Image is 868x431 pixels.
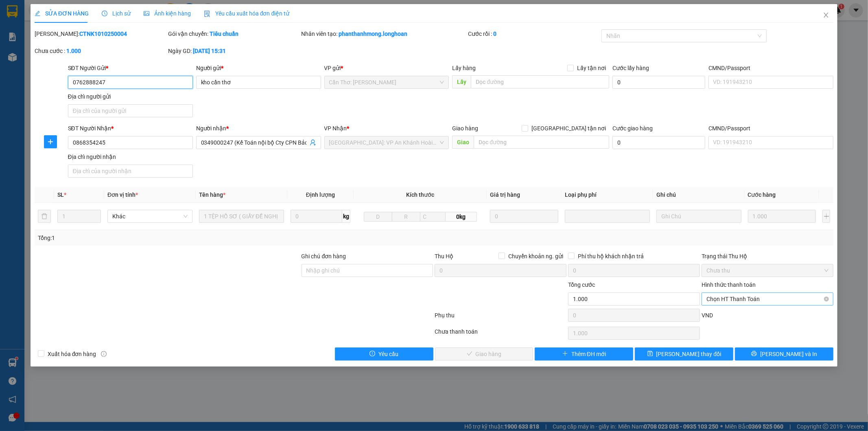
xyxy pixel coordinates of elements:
span: Lấy tận nơi [574,64,609,73]
div: Cước rồi : [468,29,600,38]
input: Ghi Chú [656,210,741,223]
span: 0kg [446,212,477,222]
img: icon [204,11,210,17]
span: Ảnh kiện hàng [144,10,191,17]
span: Giao [452,136,474,149]
span: printer [751,351,757,357]
span: Xuất hóa đơn hàng [44,350,100,358]
input: VD: Bàn, Ghế [199,210,284,223]
label: Cước lấy hàng [612,65,649,71]
span: Thêm ĐH mới [571,350,606,358]
th: Loại phụ phí [562,187,653,203]
span: Giá trị hàng [490,191,520,198]
span: Thu Hộ [435,253,453,259]
span: Lịch sử [102,10,131,17]
b: Tiêu chuẩn [210,31,238,37]
div: Nhân viên tạo: [302,29,467,38]
button: checkGiao hàng [435,347,533,361]
input: R [392,212,420,222]
input: Cước lấy hàng [612,76,705,89]
b: 1.000 [66,48,81,54]
span: Kích thước [406,191,434,198]
span: Lấy [452,75,471,88]
span: Cần Thơ: Kho Ninh Kiều [329,76,444,88]
span: plus [44,139,57,145]
input: Địa chỉ của người nhận [68,165,193,178]
span: Yêu cầu [378,350,398,358]
th: Ghi chú [653,187,745,203]
span: Tên hàng [199,191,225,198]
input: Ghi chú đơn hàng [302,264,433,277]
span: picture [144,11,149,16]
span: Hà Nội: VP An Khánh Hoài Đức [329,136,444,149]
span: Lấy hàng [452,65,476,71]
b: phanthanhmong.longhoan [339,31,408,37]
input: Địa chỉ của người gửi [68,104,193,117]
div: SĐT Người Gửi [68,64,193,73]
div: Người nhận [196,124,321,133]
span: user-add [310,139,316,146]
span: kg [342,210,350,223]
span: Phí thu hộ khách nhận trả [575,252,647,261]
b: 0 [493,31,496,37]
label: Hình thức thanh toán [702,281,756,288]
input: Dọc đường [474,136,609,149]
span: Định lượng [306,191,335,198]
button: plus [822,210,830,223]
label: Ghi chú đơn hàng [302,253,346,259]
label: Cước giao hàng [612,125,653,132]
span: close-circle [824,297,829,301]
div: Người gửi [196,64,321,73]
span: Chọn HT Thanh Toán [706,293,829,305]
div: Chưa thanh toán [434,327,568,341]
button: delete [38,210,51,223]
input: D [364,212,392,222]
button: printer[PERSON_NAME] và In [735,347,833,361]
span: plus [562,351,568,357]
span: VP Nhận [324,125,347,132]
span: close [823,12,829,18]
div: Chưa cước : [35,46,166,55]
div: VP gửi [324,64,449,73]
button: save[PERSON_NAME] thay đổi [635,347,733,361]
b: [DATE] 15:31 [193,48,226,54]
div: CMND/Passport [708,124,833,133]
span: clock-circle [102,11,107,16]
input: Dọc đường [471,75,609,88]
span: [PERSON_NAME] và In [760,350,817,358]
div: SĐT Người Nhận [68,124,193,133]
span: info-circle [101,351,107,357]
span: edit [35,11,40,16]
span: exclamation-circle [370,351,375,357]
div: Trạng thái Thu Hộ [702,252,833,261]
div: Địa chỉ người gửi [68,92,193,101]
span: Chuyển khoản ng. gửi [505,252,566,261]
span: Cước hàng [748,191,776,198]
input: 0 [490,210,558,223]
input: 0 [748,210,816,223]
div: Tổng: 1 [38,233,335,242]
input: C [420,212,446,222]
span: SL [57,191,64,198]
span: Yêu cầu xuất hóa đơn điện tử [204,10,290,17]
span: VND [702,312,713,319]
span: Đơn vị tính [107,191,138,198]
button: Close [815,4,837,27]
div: Ngày GD: [168,46,300,55]
div: Gói vận chuyển: [168,29,300,38]
button: plus [44,135,57,148]
span: save [647,351,653,357]
span: [PERSON_NAME] thay đổi [656,350,722,358]
input: Cước giao hàng [612,136,705,149]
div: Địa chỉ người nhận [68,152,193,161]
button: exclamation-circleYêu cầu [335,347,433,361]
div: Phụ thu [434,311,568,325]
span: Tổng cước [568,281,595,288]
div: CMND/Passport [708,64,833,73]
span: Giao hàng [452,125,478,132]
span: Khác [112,210,188,222]
div: [PERSON_NAME]: [35,29,166,38]
span: [GEOGRAPHIC_DATA] tận nơi [528,124,609,133]
b: CTNK1010250004 [79,31,127,37]
span: Chưa thu [706,264,829,277]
